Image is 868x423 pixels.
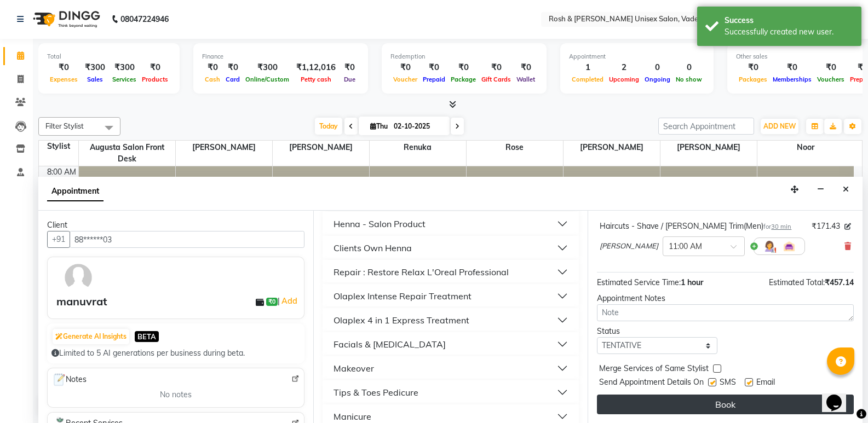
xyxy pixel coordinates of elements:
[761,119,798,134] button: ADD NEW
[467,141,563,154] span: Rose
[725,26,853,38] div: Successfully created new user.
[448,76,479,83] span: Package
[370,141,466,154] span: Renuka
[202,76,223,83] span: Cash
[327,286,575,306] button: Olaplex Intense Repair Treatment
[139,61,171,74] div: ₹0
[47,52,171,61] div: Total
[367,122,390,130] span: Thu
[266,298,278,306] span: ₹0
[334,386,418,399] div: Tips & Toes Pedicure
[202,52,359,61] div: Finance
[597,277,681,287] span: Estimated Service Time:
[327,310,575,330] button: Olaplex 4 in 1 Express Treatment
[327,238,575,258] button: Clients Own Henna
[736,61,770,74] div: ₹0
[273,141,369,154] span: [PERSON_NAME]
[597,326,717,337] div: Status
[47,182,104,201] span: Appointment
[770,76,814,83] span: Memberships
[448,61,479,74] div: ₹0
[51,347,300,359] div: Limited to 5 AI generations per business during beta.
[56,293,107,310] div: manuvrat
[223,76,243,83] span: Card
[720,376,736,390] span: SMS
[120,4,169,34] b: 08047224946
[681,277,703,287] span: 1 hour
[569,61,606,74] div: 1
[334,217,426,230] div: Henna - Salon Product
[53,329,129,344] button: Generate AI Insights
[243,61,292,74] div: ₹300
[334,289,472,303] div: Olaplex Intense Repair Treatment
[763,223,791,230] small: for
[327,358,575,378] button: Makeover
[390,52,538,61] div: Redemption
[769,277,825,287] span: Estimated Total:
[825,277,854,287] span: ₹457.14
[763,240,776,253] img: Hairdresser.png
[479,61,514,74] div: ₹0
[600,241,658,252] span: [PERSON_NAME]
[334,241,412,254] div: Clients Own Henna
[814,61,847,74] div: ₹0
[814,76,847,83] span: Vouchers
[341,76,358,83] span: Due
[39,141,78,152] div: Stylist
[673,61,705,74] div: 0
[298,76,334,83] span: Petty cash
[599,376,704,390] span: Send Appointment Details On
[606,61,642,74] div: 2
[844,223,851,230] i: Edit price
[770,61,814,74] div: ₹0
[47,61,81,74] div: ₹0
[45,166,78,178] div: 8:00 AM
[390,76,420,83] span: Voucher
[390,61,420,74] div: ₹0
[660,141,757,154] span: [PERSON_NAME]
[334,338,446,351] div: Facials & [MEDICAL_DATA]
[315,118,342,135] span: Today
[514,76,538,83] span: Wallet
[334,362,374,375] div: Makeover
[599,363,709,376] span: Merge Services of Same Stylist
[327,383,575,402] button: Tips & Toes Pedicure
[838,181,854,198] button: Close
[110,61,139,74] div: ₹300
[756,376,775,390] span: Email
[62,262,94,293] img: avatar
[202,61,223,74] div: ₹0
[327,214,575,234] button: Henna - Salon Product
[176,141,272,154] span: [PERSON_NAME]
[81,61,110,74] div: ₹300
[597,293,854,304] div: Appointment Notes
[280,294,299,308] a: Add
[564,141,660,154] span: [PERSON_NAME]
[47,231,70,248] button: +91
[763,122,796,130] span: ADD NEW
[110,76,139,83] span: Services
[606,76,642,83] span: Upcoming
[70,231,304,248] input: Search by Name/Mobile/Email/Code
[139,76,171,83] span: Products
[47,76,81,83] span: Expenses
[160,389,192,401] span: No notes
[45,121,84,130] span: Filter Stylist
[327,334,575,354] button: Facials & [MEDICAL_DATA]
[736,76,770,83] span: Packages
[278,294,299,308] span: |
[569,76,606,83] span: Completed
[479,76,514,83] span: Gift Cards
[52,373,87,387] span: Notes
[569,52,705,61] div: Appointment
[658,118,754,135] input: Search Appointment
[292,61,340,74] div: ₹1,12,016
[334,265,509,279] div: Repair : Restore Relax L'Oreal Professional
[420,61,448,74] div: ₹0
[390,118,445,135] input: 2025-10-02
[334,410,371,423] div: Manicure
[771,223,791,230] span: 30 min
[243,76,292,83] span: Online/Custom
[79,141,175,166] span: Augusta Salon Front Desk
[135,331,159,341] span: BETA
